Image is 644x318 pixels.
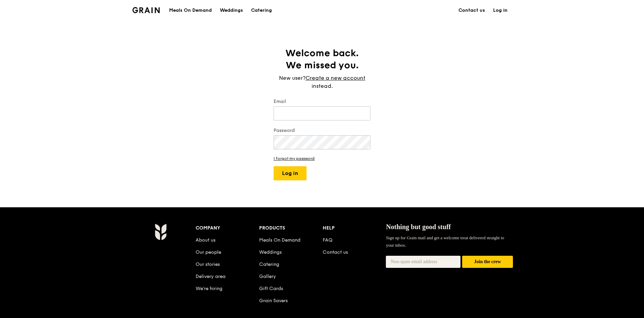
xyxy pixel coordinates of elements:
[274,47,370,71] h1: Welcome back. We missed you.
[220,0,243,21] div: Weddings
[312,83,333,89] span: instead.
[259,223,323,233] div: Products
[274,98,370,105] label: Email
[323,249,348,255] a: Contact us
[306,74,365,82] a: Create a new account
[323,223,386,233] div: Help
[259,249,282,255] a: Weddings
[169,0,212,21] div: Meals On Demand
[386,235,504,248] span: Sign up for Grain mail and get a welcome treat delivered straight to your inbox.
[132,7,160,13] img: Grain
[386,256,460,268] input: Non-spam email address
[251,0,272,21] div: Catering
[155,223,166,240] img: Grain
[274,166,307,180] button: Log in
[259,237,300,243] a: Meals On Demand
[259,274,276,279] a: Gallery
[323,237,332,243] a: FAQ
[196,261,220,267] a: Our stories
[274,127,370,134] label: Password
[196,249,221,255] a: Our people
[196,223,259,233] div: Company
[386,223,451,231] span: Nothing but good stuff
[462,256,513,268] button: Join the crew
[454,0,489,21] a: Contact us
[279,75,306,81] span: New user?
[247,0,276,21] a: Catering
[274,156,370,161] a: I forgot my password
[259,261,279,267] a: Catering
[216,0,247,21] a: Weddings
[196,286,223,291] a: We’re hiring
[259,298,288,304] a: Grain Savers
[259,286,283,291] a: Gift Cards
[196,274,226,279] a: Delivery area
[196,237,215,243] a: About us
[489,0,512,21] a: Log in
